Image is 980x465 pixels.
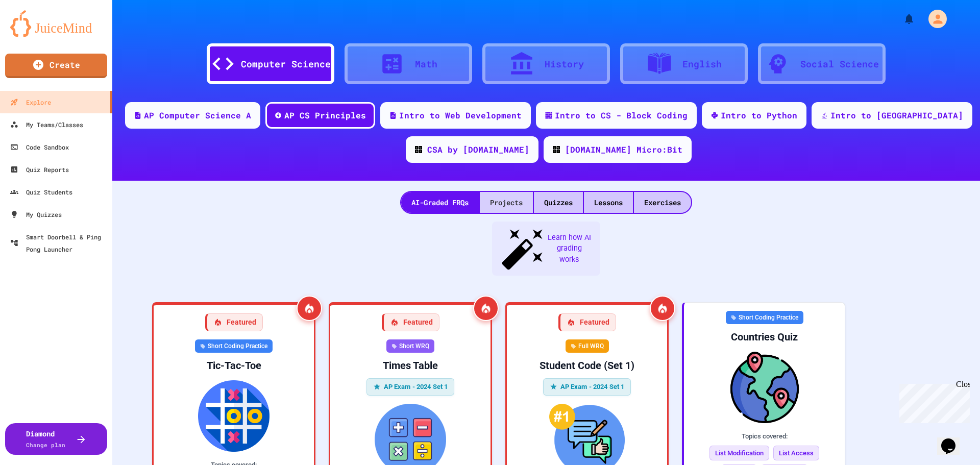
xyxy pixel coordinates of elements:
div: Featured [382,313,439,331]
img: CODE_logo_RGB.png [415,146,422,153]
div: My Account [918,7,949,31]
div: My Teams/Classes [10,118,83,131]
div: Math [415,57,437,71]
div: Times Table [338,359,482,372]
div: AI-Graded FRQs [401,192,479,213]
div: My Quizzes [10,208,62,221]
div: Intro to CS - Block Coding [555,109,688,121]
a: Create [5,54,107,78]
div: Topics covered: [692,431,837,442]
div: AP Exam - 2024 Set 1 [543,378,631,396]
div: Exercises [634,192,691,213]
div: Full WRQ [566,339,609,353]
img: CODE_logo_RGB.png [553,146,560,153]
div: Short Coding Practice [195,339,273,353]
div: Intro to Web Development [399,109,522,121]
div: Diamond [26,428,65,450]
div: Social Science [800,57,879,71]
div: AP CS Principles [284,109,366,121]
div: Short WRQ [386,339,434,353]
iframe: chat widget [895,380,970,423]
img: Tic-Tac-Toe [162,380,306,452]
div: Featured [205,313,263,331]
div: Quiz Students [10,186,72,198]
div: Quiz Reports [10,163,69,176]
img: logo-orange.svg [10,10,102,37]
div: My Notifications [884,10,918,28]
div: History [545,57,584,71]
div: [DOMAIN_NAME] Micro:Bit [565,143,682,156]
div: Countries Quiz [692,330,837,344]
div: Intro to [GEOGRAPHIC_DATA] [830,109,963,121]
div: English [682,57,722,71]
span: List Access [773,446,819,461]
div: CSA by [DOMAIN_NAME] [427,143,529,156]
div: Featured [558,313,616,331]
div: Student Code (Set 1) [515,359,659,372]
div: Explore [10,96,51,108]
div: Lessons [584,192,633,213]
div: Tic-Tac-Toe [162,359,306,372]
div: Code Sandbox [10,141,69,153]
div: Computer Science [241,57,331,71]
span: Change plan [26,441,65,449]
span: Learn how AI grading works [546,232,592,265]
div: Smart Doorbell & Ping Pong Launcher [10,231,108,255]
img: Countries Quiz [692,352,837,423]
button: DiamondChange plan [5,423,107,455]
div: Projects [480,192,533,213]
iframe: chat widget [937,424,970,455]
div: AP Exam - 2024 Set 1 [366,378,455,396]
div: Intro to Python [721,109,797,121]
div: AP Computer Science A [144,109,251,121]
div: Chat with us now!Close [4,4,70,65]
div: Short Coding Practice [726,311,803,324]
span: List Modification [709,446,769,461]
div: Quizzes [534,192,583,213]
